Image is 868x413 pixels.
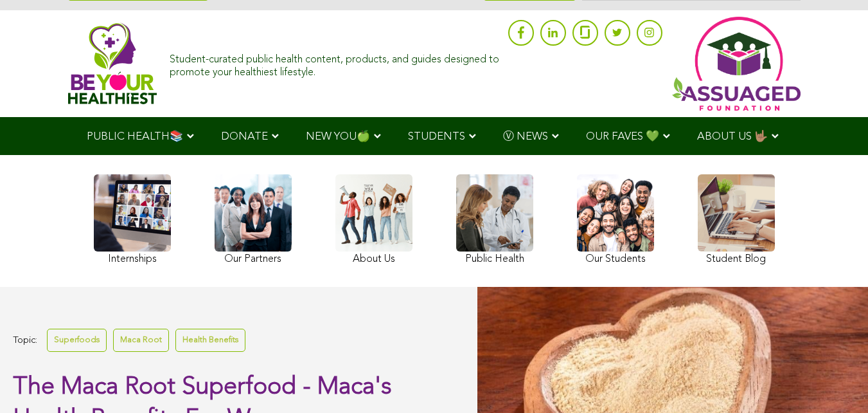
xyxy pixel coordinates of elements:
span: ABOUT US 🤟🏽 [697,131,768,142]
img: glassdoor [580,26,589,39]
span: STUDENTS [408,131,465,142]
img: Assuaged App [672,17,801,111]
span: PUBLIC HEALTH📚 [87,131,183,142]
div: Student-curated public health content, products, and guides designed to promote your healthiest l... [170,48,501,78]
a: Health Benefits [175,329,245,351]
a: Superfoods [47,329,107,351]
span: Ⓥ NEWS [503,131,548,142]
iframe: Chat Widget [804,351,868,413]
span: Topic: [13,332,37,349]
a: Maca Root [113,329,169,351]
span: NEW YOU🍏 [306,131,370,142]
img: Assuaged [68,23,157,104]
div: Navigation Menu [68,117,801,155]
span: DONATE [221,131,268,142]
span: OUR FAVES 💚 [586,131,659,142]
